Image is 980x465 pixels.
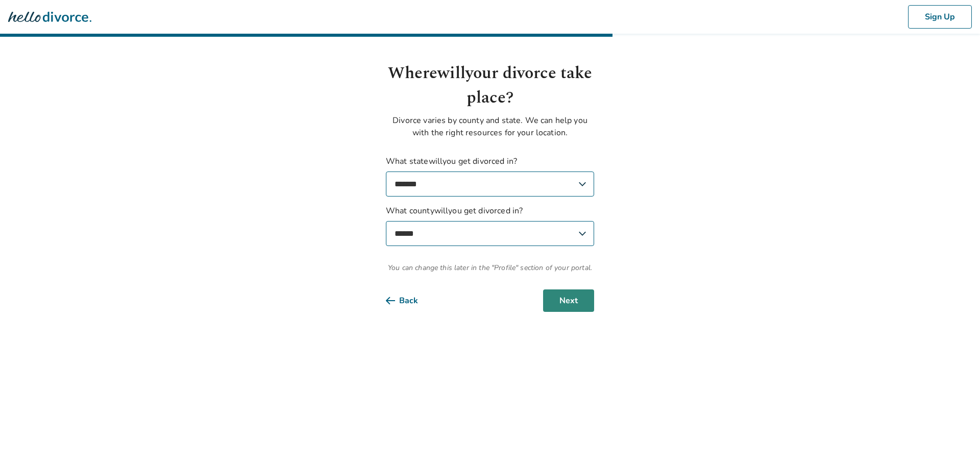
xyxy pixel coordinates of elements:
select: What countywillyou get divorced in? [386,221,594,246]
button: Next [543,289,594,312]
button: Sign Up [908,5,972,29]
button: Back [386,289,434,312]
label: What state will you get divorced in? [386,155,594,197]
span: You can change this later in the "Profile" section of your portal. [386,262,594,273]
iframe: Chat Widget [929,416,980,465]
label: What county will you get divorced in? [386,205,594,246]
h1: Where will your divorce take place? [386,61,594,110]
select: What statewillyou get divorced in? [386,172,594,197]
p: Divorce varies by county and state. We can help you with the right resources for your location. [386,114,594,139]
